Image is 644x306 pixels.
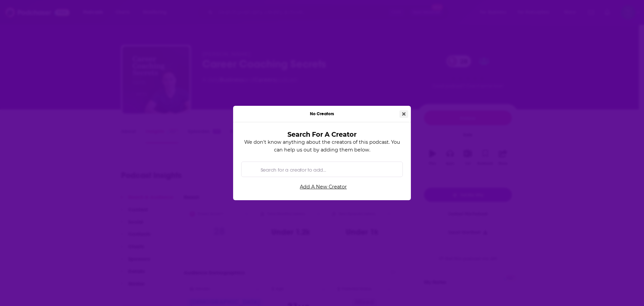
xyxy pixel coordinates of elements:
[241,162,403,177] div: Search by entity type
[244,181,403,192] a: Add A New Creator
[241,138,403,154] p: We don't know anything about the creators of this podcast. You can help us out by adding them below.
[233,106,411,122] div: No Creators
[252,130,392,138] h3: Search For A Creator
[258,162,397,177] input: Search for a creator to add...
[399,110,408,118] button: Close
